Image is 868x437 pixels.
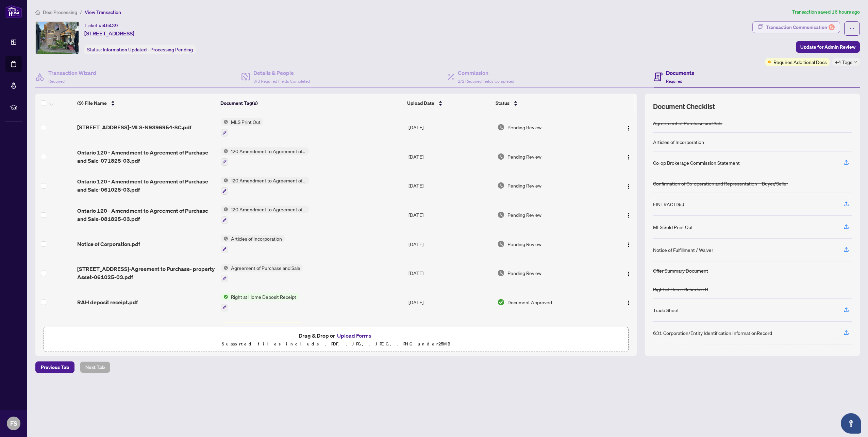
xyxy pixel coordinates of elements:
[653,102,715,111] span: Document Checklist
[406,113,495,142] td: [DATE]
[77,123,191,131] span: [STREET_ADDRESS]-MLS-N9396954-SC.pdf
[35,361,74,373] button: Previous Tab
[766,22,835,33] div: Transaction Communication
[228,322,303,330] span: Agreement of Purchase and Sale
[626,242,631,247] img: Logo
[626,271,631,277] img: Logo
[854,61,857,64] span: down
[221,264,228,272] img: Status Icon
[221,293,299,311] button: Status IconRight at Home Deposit Receipt
[458,79,514,84] span: 2/2 Required Fields Completed
[458,69,514,77] h4: Commission
[85,9,121,15] span: View Transaction
[43,9,77,15] span: Deal Processing
[77,207,215,223] span: Ontario 120 - Amendment to Agreement of Purchase and Sale-081825-03.pdf
[228,147,309,155] span: 120 Amendment to Agreement of Purchase and Sale
[228,177,309,184] span: 120 Amendment to Agreement of Purchase and Sale
[221,235,285,253] button: Status IconArticles of Incorporation
[228,264,303,272] span: Agreement of Purchase and Sale
[84,29,134,37] span: [STREET_ADDRESS]
[623,151,634,162] button: Logo
[507,269,541,277] span: Pending Review
[35,10,40,15] span: home
[507,240,541,248] span: Pending Review
[653,246,713,254] div: Notice of Fulfillment / Waiver
[653,286,708,293] div: Right at Home Schedule B
[653,200,684,208] div: FINTRAC ID(s)
[221,206,228,213] img: Status Icon
[493,94,603,113] th: Status
[404,94,493,113] th: Upload Date
[44,327,628,352] span: Drag & Drop orUpload FormsSupported files include .PDF, .JPG, .JPEG, .PNG under25MB
[496,99,510,107] span: Status
[406,288,495,317] td: [DATE]
[800,42,855,52] span: Update for Admin Review
[497,298,505,306] img: Document Status
[406,200,495,229] td: [DATE]
[77,148,215,165] span: Ontario 120 - Amendment to Agreement of Purchase and Sale-071825-03.pdf
[829,24,835,30] div: 12
[77,177,215,194] span: Ontario 120 - Amendment to Agreement of Purchase and Sale-061025-03.pdf
[406,259,495,288] td: [DATE]
[406,171,495,200] td: [DATE]
[497,153,505,160] img: Document Status
[228,206,309,213] span: 120 Amendment to Agreement of Purchase and Sale
[752,21,840,33] button: Transaction Communication12
[103,22,118,29] span: 46439
[406,317,495,346] td: [DATE]
[626,300,631,306] img: Logo
[77,323,215,340] span: Agreement to Purchase_69 [GEOGRAPHIC_DATA] Commercial-052025-03.pdf
[623,122,634,133] button: Logo
[221,118,263,136] button: Status IconMLS Print Out
[48,69,96,77] h4: Transaction Wizard
[221,177,309,195] button: Status Icon120 Amendment to Agreement of Purchase and Sale
[221,235,228,242] img: Status Icon
[48,340,624,348] p: Supported files include .PDF, .JPG, .JPEG, .PNG under 25 MB
[5,5,22,18] img: logo
[406,142,495,171] td: [DATE]
[221,264,303,282] button: Status IconAgreement of Purchase and Sale
[653,138,704,146] div: Articles of Incorporation
[84,45,196,54] div: Status:
[228,235,285,242] span: Articles of Incorporation
[77,265,215,281] span: [STREET_ADDRESS]-Agreement to Purchase- property Asset-061025-03.pdf
[792,8,860,16] article: Transaction saved 16 hours ago
[48,79,65,84] span: Required
[103,47,193,53] span: Information Updated - Processing Pending
[228,118,263,126] span: MLS Print Out
[666,69,694,77] h4: Documents
[41,362,69,373] span: Previous Tab
[507,211,541,218] span: Pending Review
[850,26,854,31] span: ellipsis
[221,206,309,224] button: Status Icon120 Amendment to Agreement of Purchase and Sale
[773,58,827,66] span: Requires Additional Docs
[653,267,708,274] div: Offer Summary Document
[80,8,82,16] li: /
[623,209,634,220] button: Logo
[221,322,228,330] img: Status Icon
[497,211,505,218] img: Document Status
[80,361,110,373] button: Next Tab
[623,239,634,249] button: Logo
[507,298,552,306] span: Document Approved
[623,297,634,308] button: Logo
[623,268,634,278] button: Logo
[84,21,118,29] div: Ticket #:
[218,94,404,113] th: Document Tag(s)
[507,182,541,189] span: Pending Review
[406,229,495,259] td: [DATE]
[653,329,772,337] div: 631 Corporation/Entity Identification InformationRecord
[507,124,541,131] span: Pending Review
[221,118,228,126] img: Status Icon
[626,126,631,131] img: Logo
[653,306,679,314] div: Trade Sheet
[497,269,505,277] img: Document Status
[666,79,682,84] span: Required
[221,293,228,301] img: Status Icon
[253,79,310,84] span: 3/3 Required Fields Completed
[77,298,138,306] span: RAH deposit receipt.pdf
[77,240,140,248] span: Notice of Corporation.pdf
[653,159,740,166] div: Co-op Brokerage Commission Statement
[335,331,373,340] button: Upload Forms
[10,419,17,428] span: FS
